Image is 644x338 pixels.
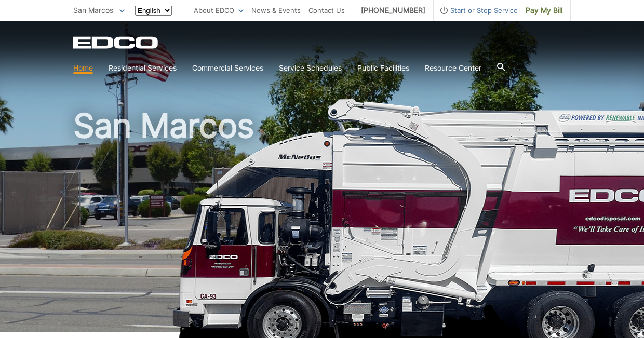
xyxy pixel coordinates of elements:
select: Select a language [135,6,172,16]
span: San Marcos [73,6,113,15]
a: Contact Us [308,5,345,16]
a: Resource Center [425,62,481,74]
a: Residential Services [109,62,177,74]
a: Service Schedules [279,62,342,74]
a: Commercial Services [192,62,263,74]
a: Home [73,62,93,74]
span: Pay My Bill [526,5,562,16]
a: EDCD logo. Return to the homepage. [73,36,159,49]
a: Public Facilities [357,62,409,74]
h1: San Marcos [73,109,571,337]
a: News & Events [251,5,301,16]
a: About EDCO [194,5,244,16]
